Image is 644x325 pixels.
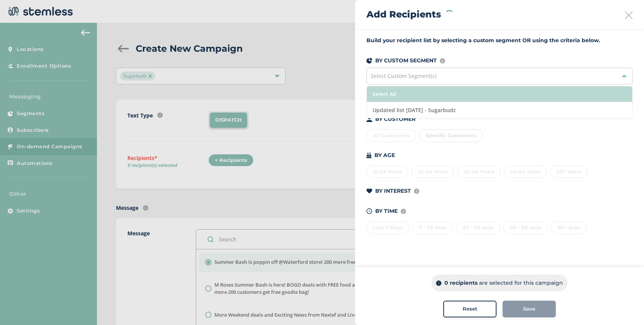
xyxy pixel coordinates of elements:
p: 0 recipients [444,279,477,287]
p: BY TIME [375,207,398,215]
p: BY AGE [374,151,395,159]
li: Updated list [DATE] - Sugarbudz [367,102,632,118]
img: icon-cake-93b2a7b5.svg [366,152,371,158]
img: icon-time-dark-e6b1183b.svg [366,208,372,214]
p: BY CUSTOMER [375,115,416,123]
span: Reset [463,305,477,313]
p: are selected for this campaign [479,279,563,287]
span: Select Custom Segment(s) [371,72,436,79]
iframe: Chat Widget [606,289,644,325]
img: icon-info-236977d2.svg [414,189,419,194]
p: BY CUSTOM SEGMENT [375,57,437,65]
img: icon-info-dark-48f6c5f3.svg [436,281,441,286]
img: icon-person-dark-ced50e5f.svg [366,116,372,122]
button: Reset [443,301,496,317]
li: Select All [367,86,632,102]
img: icon-info-236977d2.svg [401,209,406,214]
h2: Add Recipients [366,8,441,21]
label: Build your recipient list by selecting a custom segment OR using the criteria below. [366,36,633,44]
p: BY INTEREST [375,187,411,195]
img: icon-segments-dark-074adb27.svg [366,58,372,63]
img: icon-heart-dark-29e6356f.svg [366,189,372,194]
img: icon-info-236977d2.svg [440,58,445,63]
